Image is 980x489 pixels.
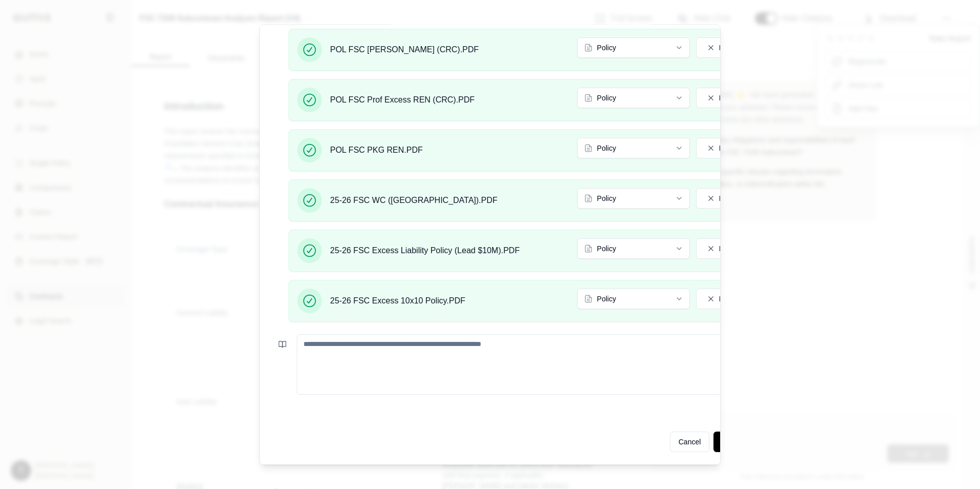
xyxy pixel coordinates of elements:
button: Remove [696,37,757,58]
span: POL FSC Prof Excess REN (CRC).PDF [330,94,475,106]
button: Update Analysis [713,432,781,452]
button: Remove [696,138,757,158]
span: 25-26 FSC Excess Liability Policy (Lead $10M).PDF [330,244,520,257]
button: Remove [696,88,757,108]
button: Remove [696,238,757,259]
span: POL FSC [PERSON_NAME] (CRC).PDF [330,44,479,56]
button: Remove [696,289,757,309]
span: POL FSC PKG REN.PDF [330,144,423,156]
span: 25-26 FSC WC ([GEOGRAPHIC_DATA]).PDF [330,194,498,207]
button: Cancel [670,432,710,452]
button: Remove [696,188,757,209]
span: 25-26 FSC Excess 10x10 Policy.PDF [330,295,465,307]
